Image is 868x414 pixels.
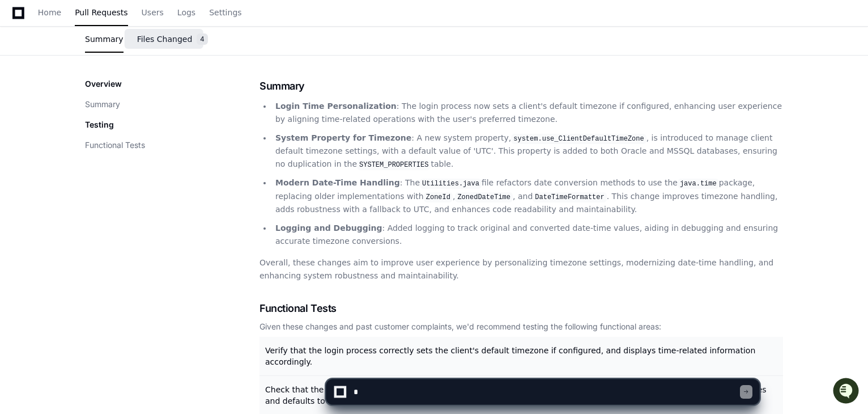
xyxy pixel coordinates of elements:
p: : The login process now sets a client's default timezone if configured, enhancing user experience... [275,100,783,126]
a: Powered byPylon [80,119,137,128]
code: java.time [678,179,719,189]
button: Functional Tests [85,140,145,151]
div: Given these changes and past customer complaints, we'd recommend testing the following functional... [259,321,783,332]
span: Home [38,9,61,16]
div: Start new chat [39,85,186,96]
p: Overall, these changes aim to improve user experience by personalizing timezone settings, moderni... [259,256,783,282]
iframe: Open customer support [832,377,862,407]
div: We're offline, but we'll be back soon! [39,96,164,105]
button: Start new chat [193,88,206,102]
img: 1756235613930-3d25f9e4-fa56-45dd-b3ad-e072dfbd1548 [11,85,32,105]
span: Logs [177,9,195,16]
code: SYSTEM_PROPERTIES [357,160,431,170]
h1: Summary [259,78,783,94]
code: ZoneId [424,192,453,202]
code: Utilities.java [420,179,482,189]
span: Verify that the login process correctly sets the client's default timezone if configured, and dis... [265,346,755,366]
p: : The file refactors date conversion methods to use the package, replacing older implementations ... [275,176,783,216]
span: Pull Requests [75,9,127,16]
span: Files Changed [137,36,193,43]
span: 4 [197,33,208,45]
strong: System Property for Timezone [275,133,411,142]
p: Overview [85,78,122,90]
strong: Logging and Debugging [275,223,382,233]
button: Summary [85,99,120,110]
strong: Modern Date-Time Handling [275,178,400,187]
p: : A new system property, , is introduced to manage client default timezone settings, with a defau... [275,132,783,171]
span: Pylon [113,119,137,128]
img: PlayerZero [11,11,34,34]
code: ZonedDateTime [455,192,513,202]
code: DateTimeFormatter [533,192,606,202]
p: Testing [85,119,114,130]
p: : Added logging to track original and converted date-time values, aiding in debugging and ensurin... [275,222,783,248]
strong: Login Time Personalization [275,102,397,111]
span: Check that the system property `system.use_ClientDefaultTimeZone` is correctly added to both Orac... [265,385,767,405]
span: Settings [209,9,241,16]
span: Summary [85,36,124,43]
span: Users [142,9,164,16]
div: Welcome [11,45,206,64]
code: system.use_ClientDefaultTimeZone [511,134,646,144]
span: Functional Tests [259,301,337,316]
